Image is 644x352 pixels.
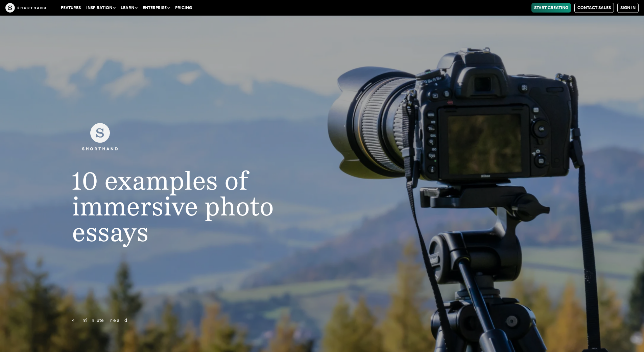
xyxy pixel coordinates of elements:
[58,3,84,13] a: Features
[617,3,639,13] a: Sign in
[84,3,118,13] button: Inspiration
[118,3,140,13] button: Learn
[58,168,366,245] h1: 10 examples of immersive photo essays
[140,3,172,13] button: Enterprise
[5,3,46,13] img: The Craft
[574,3,614,13] a: Contact Sales
[58,316,366,325] p: 4 minute read
[172,3,195,13] a: Pricing
[531,3,571,13] a: Start Creating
